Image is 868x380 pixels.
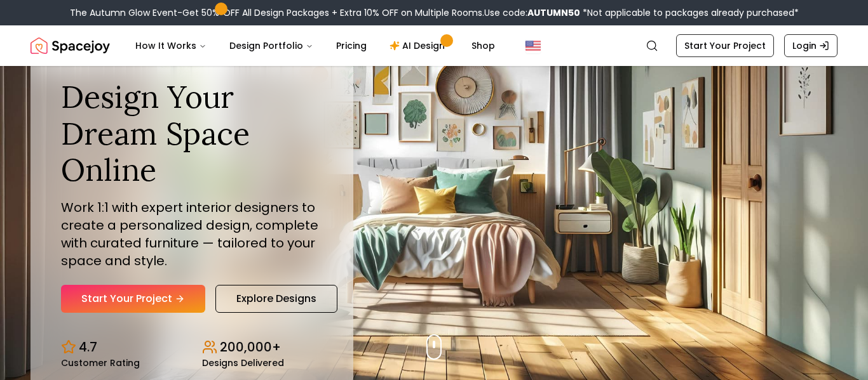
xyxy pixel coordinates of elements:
button: Design Portfolio [219,33,323,58]
small: Customer Rating [61,358,140,367]
nav: Global [31,25,837,66]
span: *Not applicable to packages already purchased* [580,6,799,19]
p: 4.7 [79,338,97,356]
button: How It Works [125,33,217,58]
div: Design stats [61,328,323,367]
div: The Autumn Glow Event-Get 50% OFF All Design Packages + Extra 10% OFF on Multiple Rooms. [70,6,799,19]
nav: Main [125,33,505,58]
img: Spacejoy Logo [31,33,110,58]
p: 200,000+ [220,338,281,356]
a: Pricing [326,33,377,58]
span: Use code: [484,6,580,19]
img: United States [526,38,541,53]
a: Explore Designs [215,285,337,313]
a: Start Your Project [61,285,205,313]
h1: Design Your Dream Space Online [61,79,323,188]
p: Work 1:1 with expert interior designers to create a personalized design, complete with curated fu... [61,199,323,270]
small: Designs Delivered [202,358,284,367]
a: Shop [461,33,505,58]
a: Spacejoy [31,33,110,58]
a: Login [784,34,837,57]
b: AUTUMN50 [527,6,580,19]
a: Start Your Project [676,34,774,57]
a: AI Design [379,33,459,58]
